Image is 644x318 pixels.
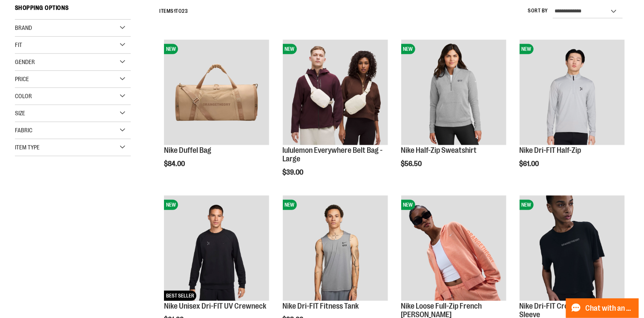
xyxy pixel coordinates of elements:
span: NEW [520,44,534,54]
a: Nike Duffel BagNEW [164,40,269,146]
span: Fabric [15,127,32,134]
div: product [160,35,273,190]
img: Nike Dri-FIT Half-Zip [520,40,625,145]
img: Nike Half-Zip Sweatshirt [401,40,506,145]
span: Fit [15,41,22,48]
img: Nike Loose Full-Zip French Terry Hoodie [401,195,506,301]
span: $84.00 [164,160,186,168]
span: NEW [401,44,415,54]
button: Chat with an Expert [566,298,639,318]
img: Nike Dri-FIT Fitness Tank [283,195,388,301]
span: Gender [15,58,35,65]
span: Item Type [15,144,40,151]
a: Nike Duffel Bag [164,146,211,155]
img: Nike Unisex Dri-FIT UV Crewneck [164,195,269,301]
span: $56.50 [401,160,423,168]
span: NEW [283,200,297,210]
span: Price [15,76,29,82]
a: Nike Unisex Dri-FIT UV CrewneckNEWBEST SELLER [164,195,269,302]
span: 23 [182,8,188,14]
a: lululemon Everywhere Belt Bag - Large [283,146,383,163]
span: BEST SELLER [164,291,196,301]
span: Brand [15,24,32,31]
a: Nike Dri-FIT Fitness TankNEW [283,195,388,302]
h2: Items to [159,5,188,18]
a: Nike Dri-FIT Half-ZipNEW [520,40,625,146]
img: lululemon Everywhere Belt Bag - Large [283,40,388,145]
a: lululemon Everywhere Belt Bag - LargeNEW [283,40,388,146]
a: Nike Dri-FIT Cropped Short-SleeveNEW [520,195,625,302]
span: NEW [283,44,297,54]
a: Nike Half-Zip Sweatshirt [401,146,477,155]
span: 1 [174,8,176,14]
img: Nike Duffel Bag [164,40,269,145]
div: product [397,35,511,190]
div: product [515,35,629,190]
a: Nike Unisex Dri-FIT UV Crewneck [164,302,266,310]
a: Nike Half-Zip SweatshirtNEW [401,40,506,146]
a: Nike Dri-FIT Fitness Tank [283,302,359,310]
a: Nike Dri-FIT Half-Zip [520,146,581,155]
img: Nike Dri-FIT Cropped Short-Sleeve [520,195,625,301]
strong: Shopping Options [15,0,131,20]
span: $39.00 [283,169,305,176]
span: NEW [164,44,178,54]
span: Color [15,93,32,99]
span: NEW [401,200,415,210]
span: NEW [164,200,178,210]
div: product [279,35,392,198]
span: Chat with an Expert [586,304,634,312]
label: Sort By [528,7,549,15]
span: $61.00 [520,160,540,168]
span: NEW [520,200,534,210]
a: Nike Loose Full-Zip French Terry HoodieNEW [401,195,506,302]
span: Size [15,110,25,117]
